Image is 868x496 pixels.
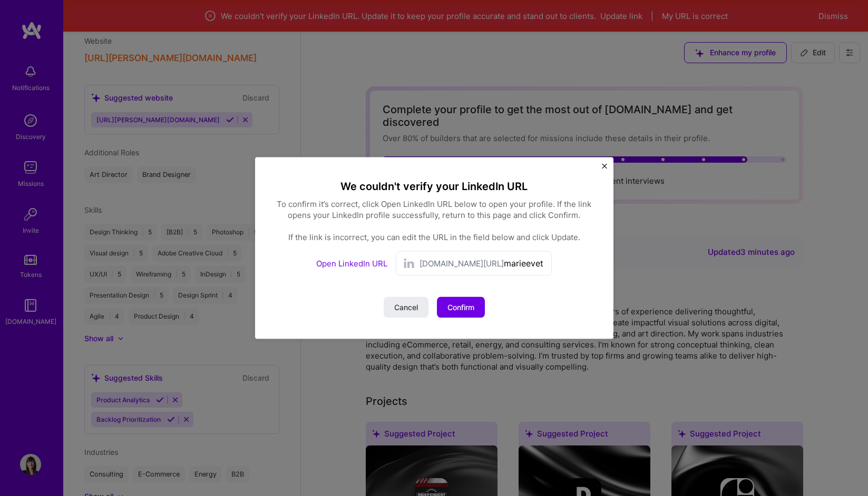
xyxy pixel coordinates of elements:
[384,297,428,318] button: Cancel
[437,297,485,318] button: Confirm
[316,259,387,269] a: Open LinkedIn URL
[504,256,545,271] input: username
[447,302,474,313] span: Confirm
[276,199,592,243] div: To confirm it’s correct, click Open LinkedIn URL below to open your profile. If the link opens yo...
[602,164,607,175] button: Close
[276,178,592,194] div: We couldn't verify your LinkedIn URL
[394,302,418,313] span: Cancel
[420,258,504,269] span: [DOMAIN_NAME][URL]
[403,257,415,270] img: LinkedIn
